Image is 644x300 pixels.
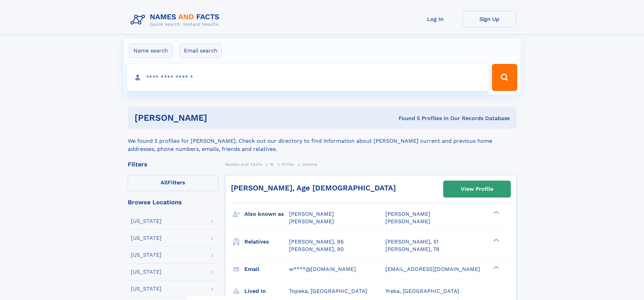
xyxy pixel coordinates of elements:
a: [PERSON_NAME], 96 [289,238,344,246]
div: [US_STATE] [131,235,162,241]
span: Yreka, [GEOGRAPHIC_DATA] [385,288,459,294]
span: [PERSON_NAME] [289,211,334,217]
div: View Profile [461,181,493,197]
span: W [270,162,274,167]
a: Names and Facts [225,160,262,168]
span: [PERSON_NAME] [385,218,430,225]
h3: Also known as [244,208,289,220]
span: Topeka, [GEOGRAPHIC_DATA] [289,288,367,294]
span: All [161,179,168,186]
span: White [282,162,294,167]
div: [US_STATE] [131,269,162,275]
div: ❯ [492,238,500,242]
div: ❯ [492,210,500,215]
a: W [270,160,274,168]
div: ❯ [492,265,500,270]
a: Log In [408,11,462,27]
label: Filters [128,175,218,191]
span: Jemma [302,162,317,167]
div: Found 5 Profiles In Our Records Database [303,115,510,122]
a: [PERSON_NAME], 78 [385,246,439,253]
div: We found 5 profiles for [PERSON_NAME]. Check out our directory to find information about [PERSON_... [128,129,517,153]
a: Sign Up [462,11,517,27]
label: Email search [180,44,222,58]
div: Browse Locations [128,199,218,205]
span: [PERSON_NAME] [289,218,334,225]
a: View Profile [444,181,510,197]
input: search input [127,64,489,91]
span: [PERSON_NAME] [385,211,430,217]
a: [PERSON_NAME], 51 [385,238,438,246]
a: White [282,160,294,168]
label: Name search [129,44,172,58]
a: [PERSON_NAME], 90 [289,246,344,253]
h3: Lived in [244,285,289,297]
div: [US_STATE] [131,286,162,292]
h1: [PERSON_NAME] [135,114,303,122]
button: Search Button [492,64,517,91]
h3: Relatives [244,236,289,248]
span: [EMAIL_ADDRESS][DOMAIN_NAME] [385,266,480,272]
div: [US_STATE] [131,218,162,224]
div: Filters [128,161,218,167]
div: [US_STATE] [131,252,162,258]
img: Logo Names and Facts [128,11,225,29]
h3: Email [244,263,289,275]
a: [PERSON_NAME], Age [DEMOGRAPHIC_DATA] [231,184,396,192]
